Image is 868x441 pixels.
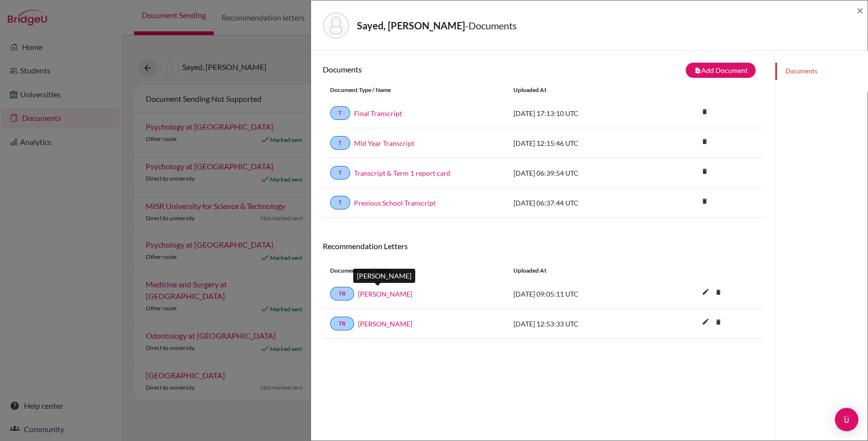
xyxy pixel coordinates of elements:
[697,194,712,209] i: delete
[330,106,350,120] a: T
[697,106,712,119] a: delete
[711,315,725,329] i: delete
[358,319,412,329] a: [PERSON_NAME]
[694,67,701,74] i: note_add
[506,198,653,208] div: [DATE] 06:37:44 UTC
[697,134,712,149] i: delete
[323,266,506,275] div: Document Type / Name
[513,320,579,328] span: [DATE] 12:53:33 UTC
[354,138,414,148] a: Mid Year Transcript
[330,136,350,150] a: T
[697,164,712,179] i: delete
[354,108,402,118] a: Final Transcript
[330,287,354,301] a: TR
[323,65,543,74] h6: Documents
[323,241,763,251] h6: Recommendation Letters
[697,136,712,149] a: delete
[354,198,436,208] a: Previous School Transcript
[357,20,465,31] strong: Sayed, [PERSON_NAME]
[513,290,579,298] span: [DATE] 09:05:11 UTC
[353,269,415,283] div: [PERSON_NAME]
[775,63,868,80] a: Documents
[506,168,653,178] div: [DATE] 06:39:54 UTC
[506,138,653,148] div: [DATE] 12:15:46 UTC
[857,4,864,16] button: Close
[835,408,858,431] div: Open Intercom Messenger
[697,285,713,300] button: edit
[697,284,713,300] i: edit
[697,314,713,329] i: edit
[697,104,712,119] i: delete
[697,165,712,179] a: delete
[330,166,350,180] a: T
[506,86,653,94] div: Uploaded at
[358,289,412,299] a: [PERSON_NAME]
[506,266,653,275] div: Uploaded at
[857,3,864,17] span: ×
[697,195,712,209] a: delete
[330,196,350,209] a: T
[697,315,713,330] button: edit
[323,86,506,94] div: Document Type / Name
[711,285,725,300] i: delete
[711,286,725,300] a: delete
[506,108,653,118] div: [DATE] 17:13:10 UTC
[711,316,725,329] a: delete
[330,317,354,330] a: TR
[354,168,450,178] a: Transcript & Term 1 report card
[686,63,756,78] button: note_addAdd Document
[465,20,517,31] span: - Documents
